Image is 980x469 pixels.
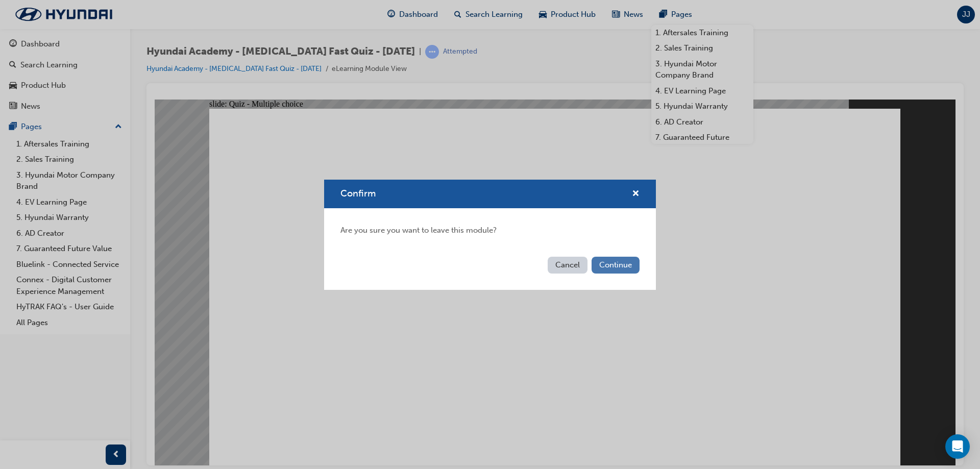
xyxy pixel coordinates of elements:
button: Continue [592,257,640,274]
div: Open Intercom Messenger [945,434,970,459]
button: Cancel [548,257,587,274]
div: Are you sure you want to leave this module? [324,208,656,253]
span: cross-icon [632,190,640,199]
button: cross-icon [632,188,640,201]
span: Confirm [340,188,376,199]
div: Confirm [324,180,656,290]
